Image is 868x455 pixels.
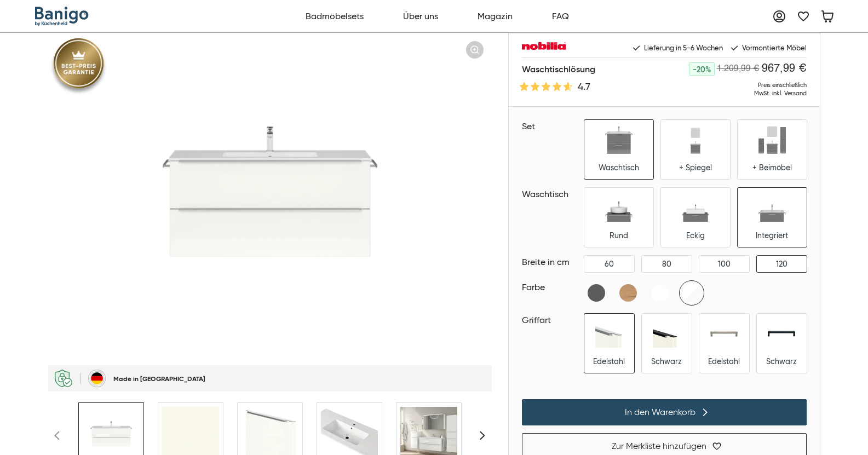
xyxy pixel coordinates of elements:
img: Eckig [682,194,709,222]
div: Rund [610,231,628,240]
div: Schwarz [766,356,797,366]
div: 100 [718,259,731,269]
img: + Beimöbel [758,126,786,154]
div: Made in [GEOGRAPHIC_DATA] [113,375,205,383]
img: Edelstahl [710,320,738,348]
div: Farbe [522,281,579,294]
img: Edelstahl [595,320,623,348]
div: 60 [605,259,614,269]
img: Schwarz [768,320,795,348]
img: Schiefergrau Hochglanz [584,281,608,305]
div: Integriert [756,231,788,240]
img: Made in Germany [88,370,106,387]
div: + Beimöbel [752,163,792,172]
div: Edelstahl [593,356,625,366]
img: Alpinweiß Hochglanz [680,281,704,305]
div: Schwarz [651,356,682,366]
img: Eiche Sierra [616,281,640,305]
a: 4.7 [522,81,643,92]
li: Lieferung in 5-6 Wochen [631,42,723,53]
img: Banigo [35,7,90,26]
a: Über uns [397,4,444,28]
div: Breite in cm [522,256,579,269]
img: Rund [605,194,633,222]
img: Waschtischlösung [48,33,492,365]
a: FAQ [546,4,575,28]
div: Set [522,120,579,133]
img: Nobilia Markenlogo [522,42,566,53]
div: Griffart [522,314,579,327]
div: Waschtisch [599,163,639,172]
img: Waschtisch [605,126,633,154]
span: 1.209,99 € [717,65,760,73]
img: Schwarz [653,320,680,348]
div: Eckig [686,231,705,240]
div: + Spiegel [679,163,712,172]
span: In den Warenkorb [625,407,695,418]
span: Zur Merkliste hinzufügen [612,441,706,452]
div: 120 [776,259,787,269]
a: Mein Account [768,5,790,27]
h1: Waschtischlösung [522,62,643,76]
h2: 967,99 € [762,62,807,76]
a: Merkliste [792,5,814,27]
div: -20% [689,62,715,76]
img: Alpinweiß supermatt [648,281,672,305]
div: 4.7 [578,81,590,92]
a: Warenkorb [817,5,838,27]
img: Integriert [758,194,786,222]
a: Badmöbelsets [300,4,370,28]
div: Preis einschließlich MwSt. inkl. Versand [643,81,806,97]
div: Edelstahl [708,356,740,366]
li: Vormontierte Möbel [729,42,807,53]
img: SSL - Verschlüsselt [55,370,72,387]
a: Magazin [472,4,519,28]
img: + Spiegel [682,126,709,154]
div: Waschtisch [522,188,579,201]
button: In den Warenkorb [522,399,807,425]
div: 80 [662,259,671,269]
